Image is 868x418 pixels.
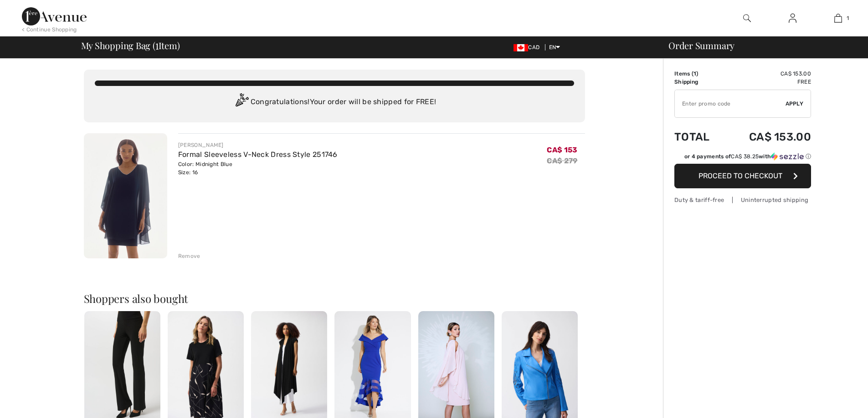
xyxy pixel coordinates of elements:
input: Promo code [675,90,786,117]
div: Duty & tariff-free | Uninterrupted shipping [674,196,811,204]
td: Shipping [674,78,724,86]
div: [PERSON_NAME] [178,141,338,149]
div: Order Summary [657,41,863,50]
img: search the website [743,13,751,24]
div: < Continue Shopping [22,25,77,34]
button: Proceed to Checkout [674,164,811,188]
img: Formal Sleeveless V-Neck Dress Style 251746 [84,133,167,258]
div: or 4 payments ofCA$ 38.25withSezzle Click to learn more about Sezzle [674,152,811,164]
td: CA$ 153.00 [724,121,811,152]
td: CA$ 153.00 [724,70,811,78]
span: My Shopping Bag ( Item) [81,41,180,50]
td: Free [724,78,811,86]
span: EN [549,44,560,50]
span: CA$ 38.25 [731,153,759,160]
img: Canadian Dollar [514,44,528,51]
h2: Shoppers also bought [84,293,585,304]
span: Apply [786,100,804,108]
img: Sezzle [771,152,804,161]
a: Formal Sleeveless V-Neck Dress Style 251746 [178,150,338,159]
span: 1 [847,14,849,22]
td: Total [674,121,724,152]
div: Remove [178,252,200,260]
span: 1 [693,71,696,77]
a: Sign In [781,13,804,24]
a: 1 [816,13,860,24]
img: My Bag [834,13,842,24]
td: Items ( ) [674,70,724,78]
span: Proceed to Checkout [699,171,782,180]
span: CAD [514,44,543,50]
span: CA$ 153 [547,146,577,154]
div: Congratulations! Your order will be shipped for FREE! [95,93,574,111]
span: 1 [155,39,159,50]
img: Congratulation2.svg [232,93,251,111]
div: or 4 payments of with [684,152,811,161]
img: 1ère Avenue [22,7,87,25]
img: My Info [789,13,796,24]
div: Color: Midnight Blue Size: 16 [178,160,338,176]
s: CA$ 279 [547,156,577,165]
